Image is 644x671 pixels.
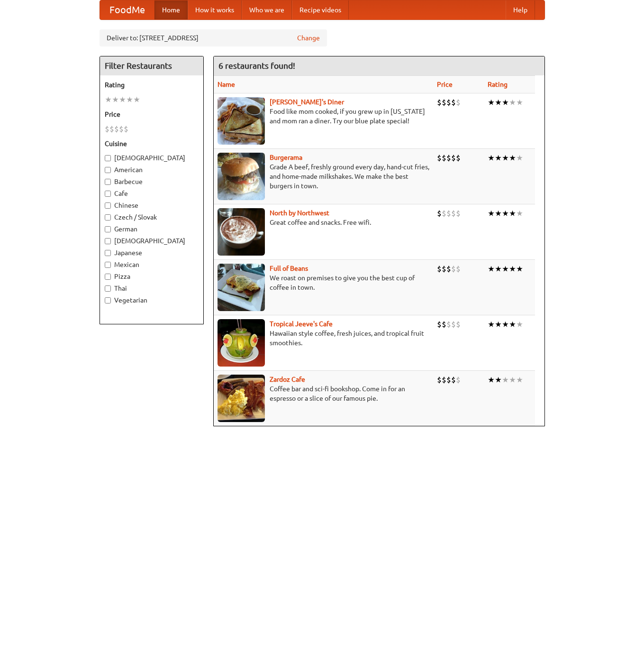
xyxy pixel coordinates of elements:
[218,273,429,292] p: We roast on premises to give you the best cup of coffee in town.
[218,375,265,422] img: zardoz.jpg
[437,319,442,330] li: $
[124,124,128,134] li: $
[451,97,456,108] li: $
[105,226,111,232] input: German
[442,264,446,274] li: $
[105,285,111,292] input: Thai
[516,375,523,385] li: ★
[437,375,442,385] li: $
[502,97,509,108] li: ★
[105,224,199,234] label: German
[100,56,203,75] h4: Filter Restaurants
[100,0,154,19] a: FoodMe
[502,208,509,219] li: ★
[105,80,199,90] h5: Rating
[105,260,199,269] label: Mexican
[218,61,295,70] ng-pluralize: 6 restaurants found!
[488,319,495,330] li: ★
[509,153,516,163] li: ★
[270,265,308,272] a: Full of Beans
[126,94,133,105] li: ★
[105,110,199,119] h5: Price
[495,375,502,385] li: ★
[495,208,502,219] li: ★
[105,155,111,161] input: [DEMOGRAPHIC_DATA]
[105,124,109,134] li: $
[451,375,456,385] li: $
[105,165,199,175] label: American
[218,97,265,145] img: sallys.jpg
[218,162,429,191] p: Grade A beef, freshly ground every day, hand-cut fries, and home-made milkshakes. We make the bes...
[456,97,461,108] li: $
[105,202,111,209] input: Chinese
[495,264,502,274] li: ★
[456,153,461,163] li: $
[119,124,124,134] li: $
[488,97,495,108] li: ★
[437,81,453,88] a: Price
[105,201,199,210] label: Chinese
[270,320,333,328] a: Tropical Jeeve's Cafe
[105,139,199,148] h5: Cuisine
[270,154,302,161] a: Burgerama
[105,272,199,281] label: Pizza
[292,0,349,19] a: Recipe videos
[456,319,461,330] li: $
[509,375,516,385] li: ★
[242,0,292,19] a: Who we are
[105,262,111,268] input: Mexican
[446,208,451,219] li: $
[218,107,429,126] p: Food like mom cooked, if you grew up in [US_STATE] and mom ran a diner. Try our blue plate special!
[218,208,265,256] img: north.jpg
[297,33,320,43] a: Change
[456,264,461,274] li: $
[105,274,111,280] input: Pizza
[502,264,509,274] li: ★
[446,153,451,163] li: $
[105,177,199,186] label: Barbecue
[105,236,199,246] label: [DEMOGRAPHIC_DATA]
[509,208,516,219] li: ★
[442,208,446,219] li: $
[442,153,446,163] li: $
[105,295,199,305] label: Vegetarian
[446,97,451,108] li: $
[105,191,111,197] input: Cafe
[442,97,446,108] li: $
[218,153,265,200] img: burgerama.jpg
[105,94,112,105] li: ★
[270,98,344,106] a: [PERSON_NAME]'s Diner
[218,81,235,88] a: Name
[218,384,429,403] p: Coffee bar and sci-fi bookshop. Come in for an espresso or a slice of our famous pie.
[509,97,516,108] li: ★
[105,248,199,257] label: Japanese
[446,319,451,330] li: $
[119,94,126,105] li: ★
[488,264,495,274] li: ★
[105,250,111,256] input: Japanese
[218,329,429,348] p: Hawaiian style coffee, fresh juices, and tropical fruit smoothies.
[218,264,265,311] img: beans.jpg
[105,238,111,244] input: [DEMOGRAPHIC_DATA]
[442,319,446,330] li: $
[442,375,446,385] li: $
[502,319,509,330] li: ★
[446,375,451,385] li: $
[437,153,442,163] li: $
[516,153,523,163] li: ★
[495,153,502,163] li: ★
[488,153,495,163] li: ★
[270,376,305,383] a: Zardoz Cafe
[105,297,111,303] input: Vegetarian
[506,0,535,19] a: Help
[114,124,119,134] li: $
[516,208,523,219] li: ★
[105,167,111,173] input: American
[270,209,329,217] a: North by Northwest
